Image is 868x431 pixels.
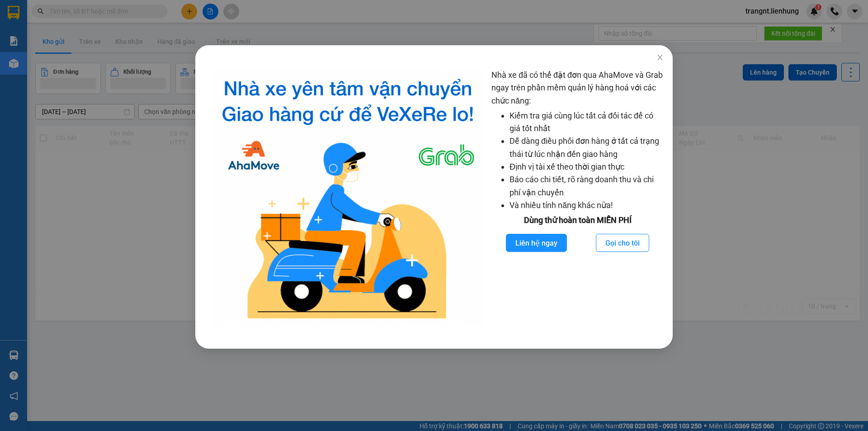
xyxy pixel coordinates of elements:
li: Dễ dàng điều phối đơn hàng ở tất cả trạng thái từ lúc nhận đến giao hàng [509,135,664,161]
div: Dùng thử hoàn toàn MIỄN PHÍ [491,214,664,227]
span: Liên hệ ngay [515,237,557,249]
span: close [656,54,664,61]
img: logo [212,69,484,326]
button: Gọi cho tôi [596,234,649,252]
li: Định vị tài xế theo thời gian thực [509,161,664,173]
button: Liên hệ ngay [506,234,567,252]
span: Gọi cho tôi [605,237,640,249]
div: Nhà xe đã có thể đặt đơn qua AhaMove và Grab ngay trên phần mềm quản lý hàng hoá với các chức năng: [491,69,664,326]
li: Báo cáo chi tiết, rõ ràng doanh thu và chi phí vận chuyển [509,173,664,199]
button: Close [647,45,673,71]
li: Và nhiều tính năng khác nữa! [509,199,664,212]
li: Kiểm tra giá cùng lúc tất cả đối tác để có giá tốt nhất [509,109,664,135]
